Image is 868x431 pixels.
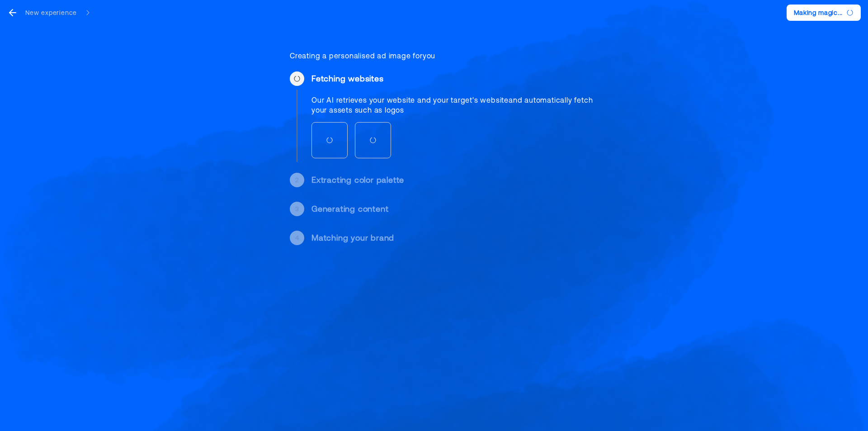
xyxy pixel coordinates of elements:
[7,7,18,18] svg: go back
[295,175,299,185] div: 2
[25,8,77,17] div: New experience
[295,233,299,242] div: 4
[290,51,604,61] div: Creating a personalised ad image for you
[311,175,604,185] div: Extracting color palette
[311,204,604,214] div: Generating content
[311,73,604,84] div: Fetching websites
[787,5,861,21] button: Making magic...
[311,95,604,115] div: Our AI retrieves your website and your target's website and automatically fetch your assets such ...
[311,232,604,243] div: Matching your brand
[295,204,299,213] div: 3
